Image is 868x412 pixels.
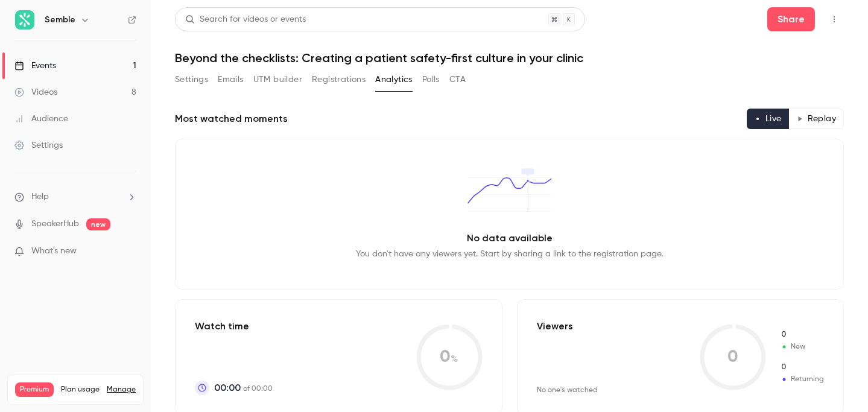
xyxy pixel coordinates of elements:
[422,70,440,89] button: Polls
[781,374,824,385] span: Returning
[747,109,790,129] button: Live
[15,10,34,30] img: Semble
[14,139,63,151] div: Settings
[86,218,110,230] span: new
[789,109,844,129] button: Replay
[375,70,413,89] button: Analytics
[781,362,824,373] span: Returning
[185,13,306,26] div: Search for videos or events
[31,218,79,230] a: SpeakerHub
[14,60,56,72] div: Events
[175,112,288,126] h2: Most watched moments
[45,14,75,26] h6: Semble
[449,70,466,89] button: CTA
[31,245,77,258] span: What's new
[537,385,598,395] div: No one's watched
[107,385,136,395] a: Manage
[214,381,241,395] span: 00:00
[195,319,273,334] p: Watch time
[781,329,824,340] span: New
[214,381,273,395] p: of 00:00
[537,319,573,334] p: Viewers
[14,86,57,98] div: Videos
[767,7,815,31] button: Share
[467,231,553,246] p: No data available
[15,382,54,397] span: Premium
[14,191,136,203] li: help-dropdown-opener
[218,70,243,89] button: Emails
[14,113,68,125] div: Audience
[356,248,663,260] p: You don't have any viewers yet. Start by sharing a link to the registration page.
[31,191,49,203] span: Help
[312,70,366,89] button: Registrations
[175,70,208,89] button: Settings
[61,385,100,395] span: Plan usage
[253,70,302,89] button: UTM builder
[781,341,824,352] span: New
[175,51,844,65] h1: Beyond the checklists: Creating a patient safety-first culture in your clinic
